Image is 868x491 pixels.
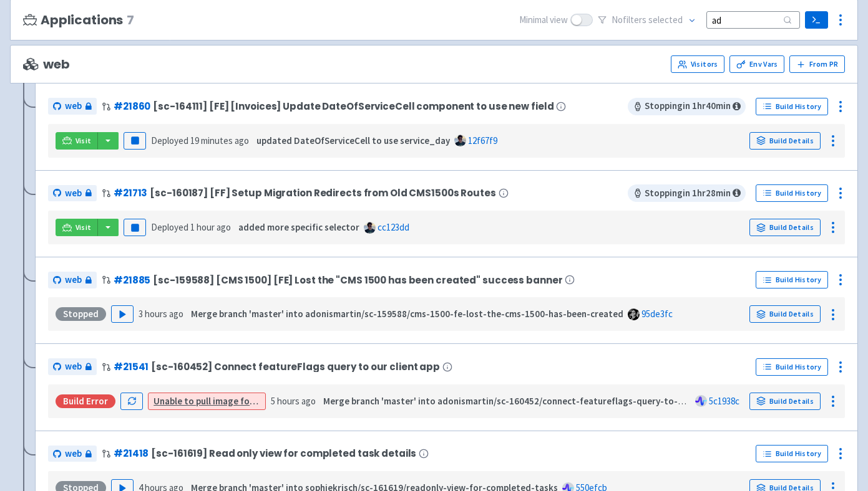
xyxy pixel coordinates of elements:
span: Visit [76,136,92,146]
span: web [65,360,82,374]
a: 95de3fc [641,308,673,320]
div: Stopped [56,307,106,321]
a: web [48,272,97,288]
button: Pause [124,219,146,236]
span: web [65,99,82,113]
span: Visit [76,222,92,232]
a: Build Details [749,132,821,150]
a: #21885 [114,274,150,287]
strong: Merge branch 'master' into adonismartin/sc-160452/connect-featureflags-query-to-our-client-app [323,395,738,407]
span: [sc-161619] Read only view for completed task details [151,448,416,459]
a: Visitors [671,55,724,73]
span: Minimal view [519,13,568,27]
a: Build History [756,445,828,462]
a: #21713 [114,186,147,199]
span: web [65,186,82,201]
input: Search... [706,11,800,28]
a: Build Details [749,393,821,410]
button: Pause [124,132,146,150]
span: [sc-160452] Connect featureFlags query to our client app [151,361,440,372]
span: [sc-160187] [FF] Setup Migration Redirects from Old CMS1500s Routes [150,188,495,198]
span: Deployed [151,221,231,233]
time: 1 hour ago [190,221,231,233]
span: 7 [127,13,134,27]
div: Build Error [56,394,115,408]
a: Build History [756,271,828,288]
a: web [48,446,97,462]
strong: Merge branch 'master' into adonismartin/sc-159588/cms-1500-fe-lost-the-cms-1500-has-been-created [191,308,623,320]
a: Visit [56,132,98,150]
span: Stopping in 1 hr 28 min [628,184,746,202]
span: Stopping in 1 hr 40 min [628,98,746,115]
a: Visit [56,219,98,236]
a: Env Vars [729,55,784,73]
span: web [23,57,69,72]
a: Unable to pull image for web [154,395,272,407]
span: web [65,447,82,461]
a: 5c1938c [709,395,739,407]
a: #21541 [114,360,149,373]
a: Build Details [749,305,821,323]
span: [sc-164111] [FE] [Invoices] Update DateOfServiceCell component to use new field [153,101,553,112]
a: Build History [756,184,828,202]
a: web [48,185,97,202]
a: cc123dd [378,221,409,233]
h3: Applications [23,13,134,27]
a: web [48,98,97,115]
span: Deployed [151,135,249,146]
span: [sc-159588] [CMS 1500] [FE] Lost the "CMS 1500 has been created" success banner [153,275,562,285]
strong: updated DateOfServiceCell to use service_day [256,135,450,146]
time: 5 hours ago [271,395,316,407]
button: Play [111,305,134,323]
time: 19 minutes ago [190,135,249,146]
a: Terminal [805,11,828,29]
span: selected [648,14,683,26]
time: 3 hours ago [139,308,183,320]
a: 12f67f9 [468,135,497,146]
span: No filter s [612,13,683,27]
a: Build Details [749,219,821,236]
a: web [48,358,97,375]
a: #21418 [114,447,149,460]
strong: added more specific selector [238,221,359,233]
a: #21860 [114,100,150,113]
a: Build History [756,98,828,115]
a: Build History [756,358,828,376]
span: web [65,273,82,287]
button: From PR [789,55,845,73]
